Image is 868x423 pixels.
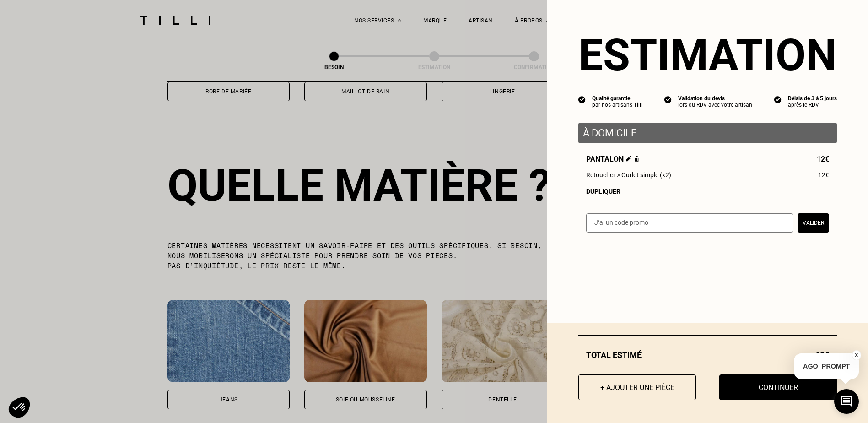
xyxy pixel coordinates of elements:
img: icon list info [774,95,782,103]
div: Dupliquer [586,188,829,195]
div: lors du RDV avec votre artisan [678,102,752,108]
div: Total estimé [578,350,837,360]
button: + Ajouter une pièce [578,374,696,400]
button: Valider [798,213,829,233]
img: Éditer [626,156,632,162]
div: Qualité garantie [592,95,642,102]
section: Estimation [578,29,837,81]
p: À domicile [583,127,832,139]
button: X [852,350,861,360]
img: icon list info [664,95,672,103]
div: après le RDV [788,102,837,108]
div: Délais de 3 à 5 jours [788,95,837,102]
div: Validation du devis [678,95,752,102]
span: Retoucher > Ourlet simple (x2) [586,171,671,179]
span: Pantalon [586,155,639,163]
p: AGO_PROMPT [794,353,859,379]
input: J‘ai un code promo [586,213,793,233]
span: 12€ [817,155,829,163]
img: Supprimer [634,156,639,162]
img: icon list info [578,95,586,103]
button: Continuer [719,374,837,400]
div: par nos artisans Tilli [592,102,642,108]
span: 12€ [818,171,829,179]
